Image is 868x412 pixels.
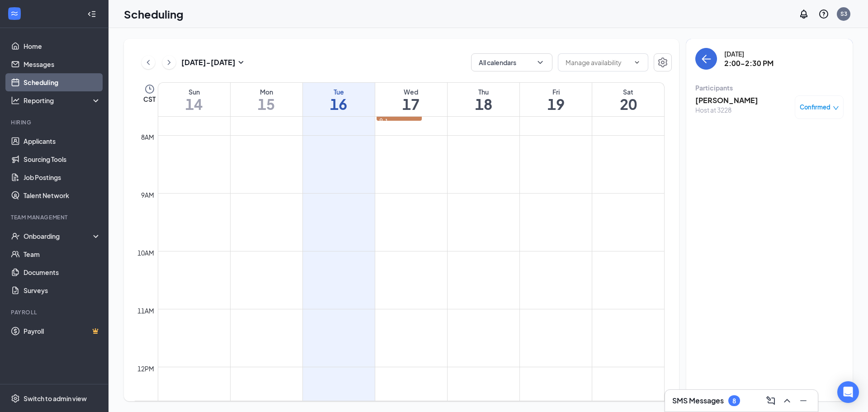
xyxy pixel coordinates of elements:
[11,118,99,126] div: Hiring
[236,57,246,68] svg: SmallChevronDown
[385,118,388,124] span: 1
[724,49,774,58] div: [DATE]
[780,393,794,408] button: ChevronUp
[701,53,712,64] svg: ArrowLeft
[375,83,447,116] a: September 17, 2025
[158,96,230,112] h1: 14
[695,48,717,70] button: back-button
[231,96,302,112] h1: 15
[800,103,830,112] span: Confirmed
[303,83,375,116] a: September 16, 2025
[24,132,101,150] a: Applicants
[24,55,101,73] a: Messages
[592,83,664,116] a: September 20, 2025
[142,56,155,69] button: ChevronLeft
[139,190,156,200] div: 9am
[24,322,101,340] a: PayrollCrown
[24,245,101,263] a: Team
[536,58,545,67] svg: ChevronDown
[303,87,375,96] div: Tue
[11,394,20,403] svg: Settings
[448,83,519,116] a: September 18, 2025
[11,96,20,105] svg: Analysis
[765,395,776,406] svg: ComposeMessage
[796,393,811,408] button: Minimize
[144,84,155,95] svg: Clock
[136,364,156,374] div: 12pm
[378,118,384,123] svg: User
[24,37,101,55] a: Home
[695,95,758,105] h3: [PERSON_NAME]
[87,9,96,19] svg: Collapse
[24,73,101,91] a: Scheduling
[24,281,101,299] a: Surveys
[139,132,156,142] div: 8am
[633,59,641,66] svg: ChevronDown
[798,395,809,406] svg: Minimize
[448,87,519,96] div: Thu
[158,87,230,96] div: Sun
[818,9,829,19] svg: QuestionInfo
[124,6,184,22] h1: Scheduling
[11,308,99,316] div: Payroll
[695,83,844,92] div: Participants
[181,57,236,67] h3: [DATE] - [DATE]
[448,96,519,112] h1: 18
[592,87,664,96] div: Sat
[10,9,19,18] svg: WorkstreamLogo
[840,10,847,18] div: S3
[24,232,93,241] div: Onboarding
[695,105,758,114] div: Host at 3228
[136,306,156,316] div: 11am
[798,9,809,19] svg: Notifications
[143,95,156,104] span: CST
[231,87,302,96] div: Mon
[24,394,87,403] div: Switch to admin view
[11,213,99,221] div: Team Management
[24,150,101,168] a: Sourcing Tools
[732,397,736,405] div: 8
[724,58,774,68] h3: 2:00-2:30 PM
[782,395,793,406] svg: ChevronUp
[672,396,724,406] h3: SMS Messages
[24,96,101,105] div: Reporting
[654,53,672,71] button: Settings
[231,83,302,116] a: September 15, 2025
[592,96,664,112] h1: 20
[158,83,230,116] a: September 14, 2025
[833,105,839,111] span: down
[303,96,375,112] h1: 16
[566,57,630,67] input: Manage availability
[520,96,592,112] h1: 19
[162,56,176,69] button: ChevronRight
[764,393,778,408] button: ComposeMessage
[165,57,174,68] svg: ChevronRight
[375,87,447,96] div: Wed
[520,83,592,116] a: September 19, 2025
[24,263,101,281] a: Documents
[375,96,447,112] h1: 17
[11,232,20,241] svg: UserCheck
[837,381,859,403] div: Open Intercom Messenger
[24,168,101,186] a: Job Postings
[136,248,156,258] div: 10am
[657,57,668,68] svg: Settings
[144,57,153,68] svg: ChevronLeft
[520,87,592,96] div: Fri
[471,53,552,71] button: All calendarsChevronDown
[24,186,101,204] a: Talent Network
